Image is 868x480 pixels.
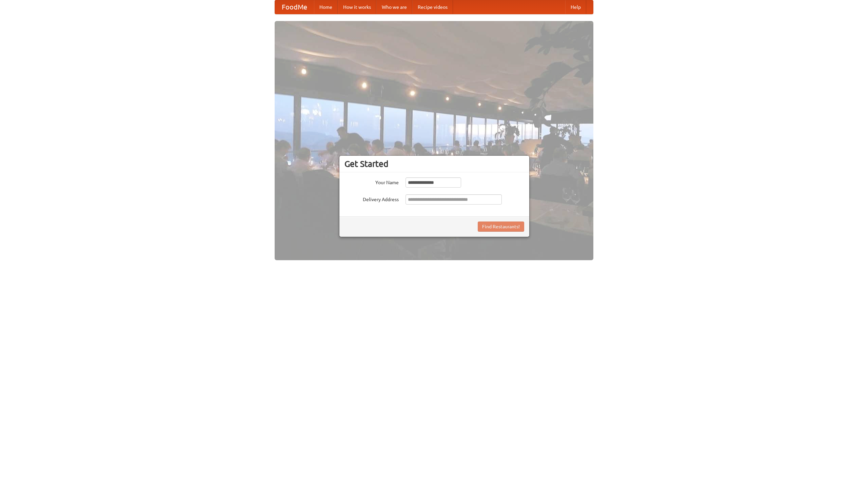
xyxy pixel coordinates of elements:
label: Your Name [344,177,399,186]
label: Delivery Address [344,194,399,203]
a: Home [314,0,338,14]
a: Help [565,0,586,14]
a: Recipe videos [412,0,453,14]
h3: Get Started [344,159,524,169]
a: How it works [338,0,376,14]
a: FoodMe [275,0,314,14]
a: Who we are [376,0,412,14]
button: Find Restaurants! [478,222,524,232]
